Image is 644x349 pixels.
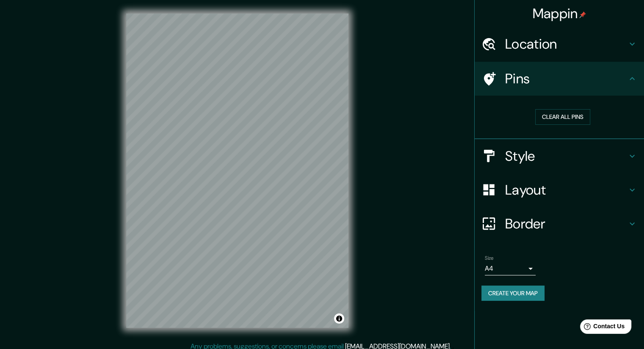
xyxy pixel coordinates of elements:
[533,5,586,22] h4: Mappin
[485,262,536,275] div: A4
[475,139,644,173] div: Style
[475,207,644,241] div: Border
[535,109,590,125] button: Clear all pins
[505,181,627,198] h4: Layout
[334,313,344,324] button: Toggle attribution
[569,316,635,340] iframe: Help widget launcher
[505,148,627,165] h4: Style
[481,286,544,301] button: Create your map
[475,62,644,96] div: Pins
[505,36,627,52] h4: Location
[126,14,348,328] canvas: Map
[579,11,586,18] img: pin-icon.png
[505,215,627,232] h4: Border
[485,254,494,261] label: Size
[475,27,644,61] div: Location
[475,173,644,207] div: Layout
[505,70,627,87] h4: Pins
